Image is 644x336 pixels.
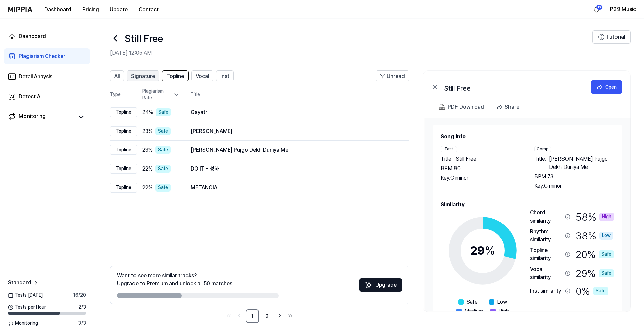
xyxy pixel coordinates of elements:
[438,100,485,114] button: PDF Download
[530,265,562,281] div: Vocal similarity
[142,88,180,101] div: Plagiarism Rate
[224,311,233,320] a: Go to first page
[220,72,229,80] span: Inst
[260,309,274,323] a: 2
[530,287,562,295] div: Inst similarity
[448,103,484,111] div: PDF Download
[155,146,171,154] div: Safe
[599,269,614,277] div: Safe
[441,164,521,173] div: BPM. 80
[576,228,613,244] div: 38 %
[110,87,137,103] th: Type
[530,209,562,225] div: Chord similarity
[246,309,259,323] a: 1
[4,28,90,44] a: Dashboard
[78,320,86,327] span: 3 / 3
[110,164,137,174] div: Topline
[286,311,295,320] a: Go to last page
[142,184,153,192] span: 22 %
[191,70,213,81] button: Vocal
[275,311,284,320] a: Go to next page
[497,298,507,306] span: Low
[8,7,32,12] img: logo
[127,70,159,81] button: Signature
[441,201,614,209] h2: Similarity
[599,232,613,240] div: Low
[576,265,614,281] div: 29 %
[593,5,601,13] img: 알림
[470,242,495,260] div: 29
[441,133,614,141] h2: Song Info
[117,272,234,288] div: Want to see more similar tracks? Upgrade to Premium and unlock all 50 matches.
[359,284,402,290] a: SparklesUpgrade
[593,287,608,295] div: Safe
[191,108,398,116] div: Gayatri
[110,145,137,155] div: Topline
[534,146,551,152] div: Comp
[485,243,495,258] span: %
[133,3,164,16] button: Contact
[8,320,38,327] span: Monitoring
[464,307,483,316] span: Medium
[534,173,614,181] div: BPM. 73
[235,311,244,320] a: Go to previous page
[110,126,137,136] div: Topline
[125,31,163,45] h1: Still Free
[19,52,65,60] div: Plagiarism Checker
[142,165,153,173] span: 22 %
[104,0,133,19] a: Update
[114,72,120,80] span: All
[596,5,603,10] div: 13
[19,93,42,101] div: Detect AI
[4,68,90,85] a: Detail Anaysis
[576,246,614,262] div: 20 %
[441,155,453,163] span: Title .
[8,292,43,299] span: Tests [DATE]
[191,127,398,135] div: [PERSON_NAME]
[110,70,124,81] button: All
[8,279,39,287] a: Standard
[196,72,209,80] span: Vocal
[605,83,617,91] div: Open
[191,165,398,173] div: DO IT - 청하
[131,72,155,80] span: Signature
[365,281,373,289] img: Sparkles
[19,73,52,81] div: Detail Anaysis
[104,3,133,16] button: Update
[439,104,445,110] img: PDF Download
[110,49,592,57] h2: [DATE] 12:05 AM
[441,146,457,152] div: Test
[4,48,90,64] a: Plagiarism Checker
[425,118,630,311] a: Song InfoTestTitle.Still FreeBPM.80Key.C minorCompTitle.[PERSON_NAME] Pujgo Dekh Duniya MeBPM.73K...
[73,292,86,299] span: 16 / 20
[191,184,398,192] div: METANOIA
[155,184,171,192] div: Safe
[166,72,184,80] span: Topline
[441,174,521,182] div: Key. C minor
[142,127,153,135] span: 23 %
[592,30,631,44] button: Tutorial
[39,3,77,16] button: Dashboard
[549,155,614,171] span: [PERSON_NAME] Pujgo Dekh Duniya Me
[444,83,579,91] div: Still Free
[576,209,614,225] div: 58 %
[505,103,519,111] div: Share
[156,108,171,116] div: Safe
[8,304,46,311] span: Tests per Hour
[191,146,398,154] div: [PERSON_NAME] Pujgo Dekh Duniya Me
[387,72,405,80] span: Unread
[530,228,562,244] div: Rhythm similarity
[591,80,622,94] a: Open
[8,279,31,287] span: Standard
[534,182,614,190] div: Key. C minor
[162,70,189,81] button: Topline
[8,112,74,122] a: Monitoring
[466,298,478,306] span: Safe
[155,127,171,135] div: Safe
[493,100,525,114] button: Share
[216,70,234,81] button: Inst
[599,250,614,258] div: Safe
[191,87,409,103] th: Title
[599,213,614,221] div: High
